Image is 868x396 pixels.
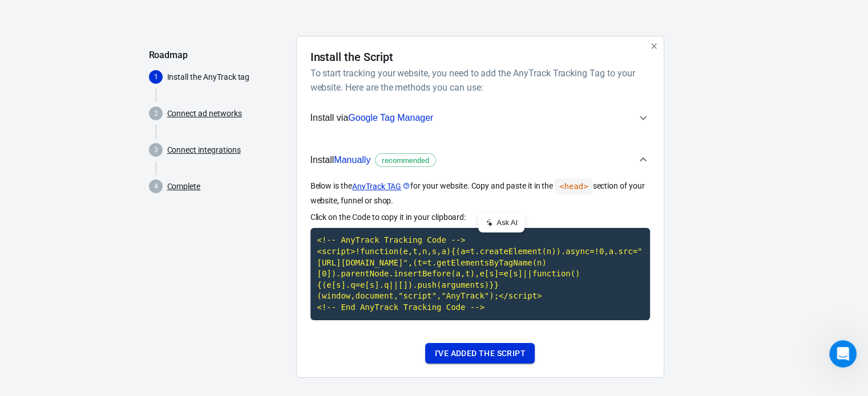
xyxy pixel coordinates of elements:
code: Click to copy [310,228,650,320]
h4: Install the Script [310,50,393,64]
span: Install [310,153,437,168]
h6: To start tracking your website, you need to add the AnyTrack Tracking Tag to your website. Here a... [310,66,645,95]
a: Connect ad networks [167,108,242,120]
p: Below is the for your website. Copy and paste it in the section of your website, funnel or shop. [310,178,650,207]
a: AnyTrack TAG [352,181,410,193]
p: Install the AnyTrack tag [167,71,287,83]
button: InstallManuallyrecommended [310,141,650,179]
a: Connect integrations [167,144,241,156]
text: 4 [154,182,158,190]
text: 2 [154,109,158,117]
p: Click on the Code to copy it in your clipboard: [310,211,650,223]
span: Google Tag Manager [348,113,433,123]
a: Complete [167,181,201,193]
span: recommended [378,155,433,166]
button: Install viaGoogle Tag Manager [310,104,650,132]
iframe: Intercom live chat [829,340,857,368]
span: Manually [334,155,370,165]
span: Install via [310,111,434,125]
button: I've added the script [425,343,534,364]
code: <head> [555,178,592,195]
h5: Roadmap [149,50,287,61]
text: 1 [154,73,158,81]
text: 3 [154,146,158,154]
